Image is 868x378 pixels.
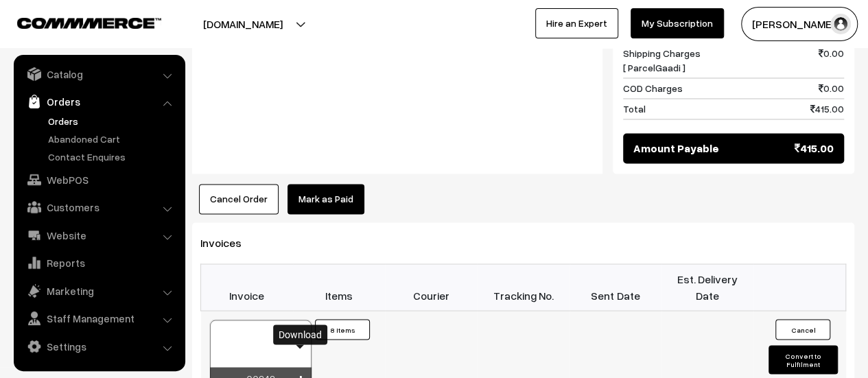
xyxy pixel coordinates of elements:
[623,81,683,95] span: COD Charges
[631,8,724,38] a: My Subscription
[17,223,180,248] a: Website
[819,46,844,75] span: 0.00
[477,263,569,310] th: Tracking No.
[45,150,180,164] a: Contact Enquires
[633,140,719,156] span: Amount Payable
[201,263,293,310] th: Invoice
[17,306,180,331] a: Staff Management
[199,184,279,214] button: Cancel Order
[17,14,137,30] a: COMMMERCE
[17,18,161,28] img: COMMMERCE
[385,263,477,310] th: Courier
[795,140,834,156] span: 415.00
[570,263,661,310] th: Sent Date
[17,250,180,275] a: Reports
[623,46,701,75] span: Shipping Charges [ ParcelGaadi ]
[17,167,180,192] a: WebPOS
[741,7,858,41] button: [PERSON_NAME]
[775,319,830,340] button: Cancel
[17,279,180,303] a: Marketing
[535,8,618,38] a: Hire an Expert
[769,345,837,374] button: Convert to Fulfilment
[17,62,180,86] a: Catalog
[288,184,364,214] a: Mark as Paid
[45,132,180,146] a: Abandoned Cart
[273,324,327,344] div: Download
[17,195,180,220] a: Customers
[315,319,370,340] button: 8 Items
[17,334,180,359] a: Settings
[819,81,844,95] span: 0.00
[623,102,646,116] span: Total
[810,102,844,116] span: 415.00
[45,114,180,128] a: Orders
[293,263,385,310] th: Items
[200,235,258,249] span: Invoices
[17,89,180,114] a: Orders
[155,7,331,41] button: [DOMAIN_NAME]
[661,263,753,310] th: Est. Delivery Date
[830,14,851,34] img: user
